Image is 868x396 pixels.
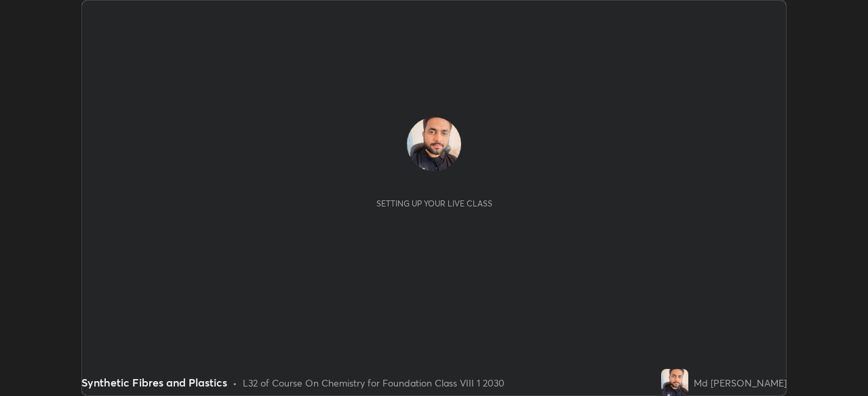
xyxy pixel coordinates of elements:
[233,376,237,390] div: •
[661,369,688,396] img: 7340fbe02a3b4a0e835572b276bbf99b.jpg
[407,117,461,171] img: 7340fbe02a3b4a0e835572b276bbf99b.jpg
[243,376,505,390] div: L32 of Course On Chemistry for Foundation Class VIII 1 2030
[376,198,492,208] div: Setting up your live class
[694,376,787,390] div: Md [PERSON_NAME]
[81,374,227,391] div: Synthetic Fibres and Plastics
